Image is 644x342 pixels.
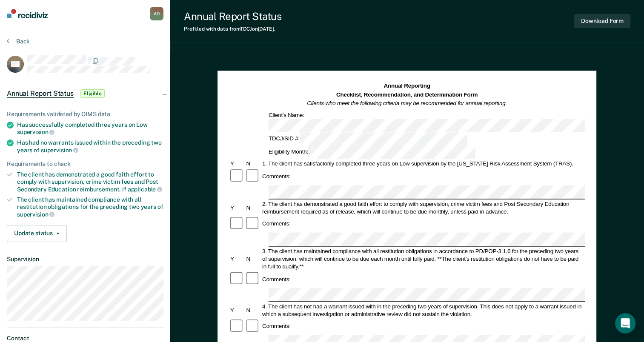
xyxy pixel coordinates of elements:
div: N [245,160,261,168]
span: applicable [128,186,162,193]
div: Comments: [261,220,292,228]
div: Y [229,160,245,168]
div: 1. The client has satisfactorily completed three years on Low supervision by the [US_STATE] Risk ... [261,160,585,168]
span: Eligible [80,89,105,98]
div: Y [229,255,245,262]
img: Recidiviz [7,9,48,18]
div: 4. The client has not had a warrant issued with in the preceding two years of supervision. This d... [261,302,585,318]
span: supervision [41,147,78,154]
div: Comments: [261,322,292,330]
strong: Checklist, Recommendation, and Determination Form [336,91,478,98]
strong: Annual Reporting [384,83,430,89]
div: Eligibility Month: [267,146,477,159]
dt: Supervision [7,256,163,263]
div: Has had no warrants issued within the preceding two years of [17,139,163,154]
div: Requirements to check [7,160,163,168]
div: Has successfully completed three years on Low [17,121,163,136]
div: Comments: [261,173,292,180]
button: Download Form [574,14,630,28]
div: Y [229,306,245,314]
div: Annual Report Status [184,10,281,23]
div: N [245,204,261,211]
span: supervision [17,128,54,135]
button: Update status [7,225,67,242]
div: Open Intercom Messenger [615,313,635,333]
span: supervision [17,211,54,218]
div: The client has demonstrated a good faith effort to comply with supervision, crime victim fees and... [17,171,163,193]
div: TDCJ/SID #: [267,133,468,146]
span: Annual Report Status [7,89,74,98]
div: Comments: [261,275,292,283]
div: Y [229,204,245,211]
div: N [245,306,261,314]
div: The client has maintained compliance with all restitution obligations for the preceding two years of [17,196,163,218]
dt: Contact [7,335,163,342]
div: A O [150,7,163,20]
button: Back [7,37,30,45]
div: Requirements validated by OIMS data [7,111,163,118]
div: 2. The client has demonstrated a good faith effort to comply with supervision, crime victim fees ... [261,200,585,215]
div: N [245,255,261,262]
div: Prefilled with data from TDCJ on [DATE] . [184,26,281,32]
div: 3. The client has maintained compliance with all restitution obligations in accordance to PD/POP-... [261,247,585,270]
em: Clients who meet the following criteria may be recommended for annual reporting. [307,100,507,106]
button: AO [150,7,163,20]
